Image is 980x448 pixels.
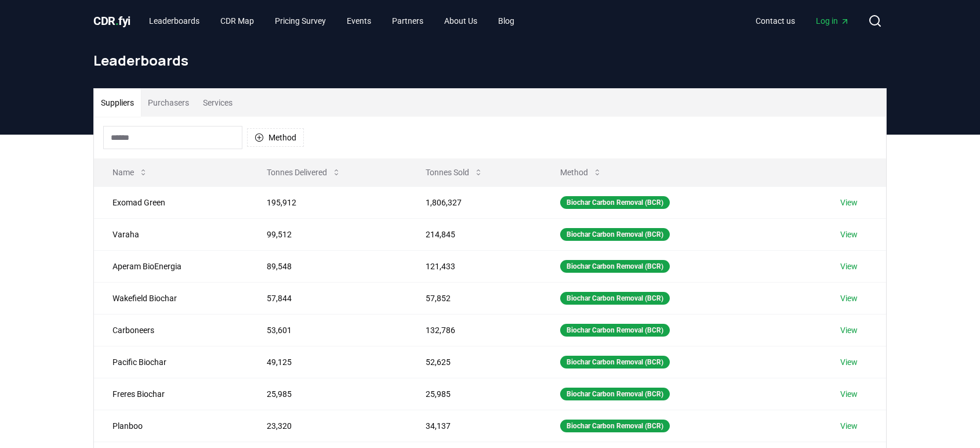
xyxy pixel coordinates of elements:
[248,378,406,410] td: 25,985
[560,292,670,305] div: Biochar Carbon Removal (BCR)
[840,356,858,368] a: View
[103,161,157,184] button: Name
[560,420,670,432] div: Biochar Carbon Removal (BCR)
[840,229,858,240] a: View
[248,218,406,250] td: 99,512
[840,197,858,208] a: View
[248,186,406,218] td: 195,912
[489,10,524,31] a: Blog
[140,10,524,31] nav: Main
[416,161,492,184] button: Tonnes Sold
[407,186,542,218] td: 1,806,327
[140,10,209,31] a: Leaderboards
[407,282,542,314] td: 57,852
[816,15,850,27] span: Log in
[746,10,804,31] a: Contact us
[141,89,196,117] button: Purchasers
[407,314,542,346] td: 132,786
[257,161,350,184] button: Tonnes Delivered
[840,261,858,272] a: View
[560,260,670,273] div: Biochar Carbon Removal (BCR)
[560,356,670,368] div: Biochar Carbon Removal (BCR)
[840,324,858,336] a: View
[196,89,239,117] button: Services
[248,250,406,282] td: 89,548
[383,10,433,31] a: Partners
[560,228,670,241] div: Biochar Carbon Removal (BCR)
[840,388,858,400] a: View
[94,378,248,410] td: Freres Biochar
[407,346,542,378] td: 52,625
[94,218,248,250] td: Varaha
[211,10,263,31] a: CDR Map
[560,324,670,337] div: Biochar Carbon Removal (BCR)
[94,282,248,314] td: Wakefield Biochar
[807,10,859,31] a: Log in
[840,420,858,432] a: View
[560,196,670,209] div: Biochar Carbon Removal (BCR)
[407,218,542,250] td: 214,845
[94,89,141,117] button: Suppliers
[266,10,335,31] a: Pricing Survey
[407,410,542,442] td: 34,137
[247,128,304,147] button: Method
[407,250,542,282] td: 121,433
[551,161,611,184] button: Method
[560,388,670,400] div: Biochar Carbon Removal (BCR)
[435,10,487,31] a: About Us
[248,314,406,346] td: 53,601
[94,314,248,346] td: Carboneers
[93,14,130,28] span: CDR fyi
[93,51,887,70] h1: Leaderboards
[248,282,406,314] td: 57,844
[746,10,859,31] nav: Main
[407,378,542,410] td: 25,985
[337,10,380,31] a: Events
[115,14,119,28] span: .
[94,186,248,218] td: Exomad Green
[94,250,248,282] td: Aperam BioEnergia
[248,346,406,378] td: 49,125
[248,410,406,442] td: 23,320
[93,13,130,29] a: CDR.fyi
[840,292,858,304] a: View
[94,346,248,378] td: Pacific Biochar
[94,410,248,442] td: Planboo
